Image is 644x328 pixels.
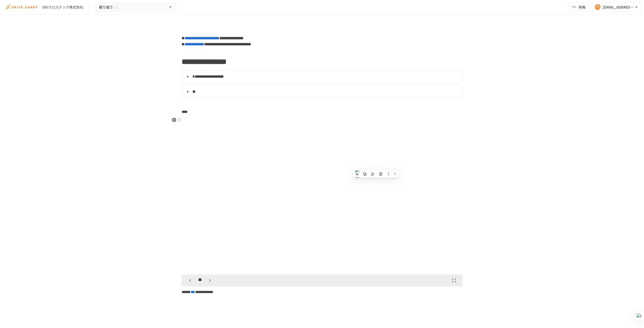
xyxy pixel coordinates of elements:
[579,4,586,10] span: 共有
[592,2,642,12] button: [EMAIL_ADDRESS][DOMAIN_NAME]
[180,255,460,262] div: Typeahead menu
[42,5,83,10] div: OKIクロステック株式会社
[603,4,634,10] div: [EMAIL_ADDRESS][DOMAIN_NAME]
[569,2,590,12] button: 共有
[96,2,176,12] button: 振り返り
[6,3,38,11] img: i9VDDS9JuLRLX3JIUyK59LcYp6Y9cayLPHs4hOxMB9W
[99,4,113,10] span: 振り返り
